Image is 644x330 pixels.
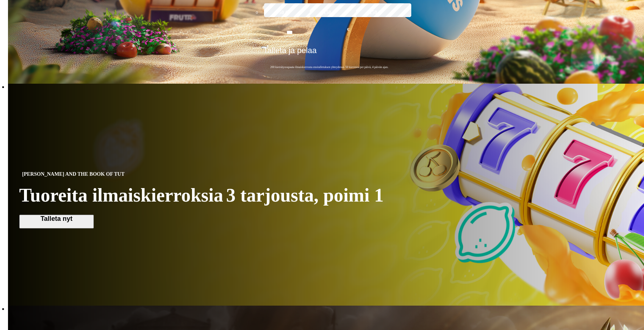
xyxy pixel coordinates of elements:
[19,184,223,206] span: Tuoreita ilmaiskierroksia
[262,2,304,23] label: 50 €
[23,215,90,222] span: Talleta nyt
[261,45,397,61] button: Talleta ja pelaa
[308,2,350,23] label: 150 €
[263,46,317,60] span: Talleta ja pelaa
[347,26,349,33] span: €
[19,170,128,179] span: [PERSON_NAME] and the Book of Tut
[267,44,269,48] span: €
[261,65,397,69] span: 200 kierrätysvapaata ilmaiskierrosta ensitalletuksen yhteydessä. 50 kierrosta per päivä, 4 päivän...
[226,186,384,205] span: 3 tarjousta, poimi 1
[354,2,396,23] label: 250 €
